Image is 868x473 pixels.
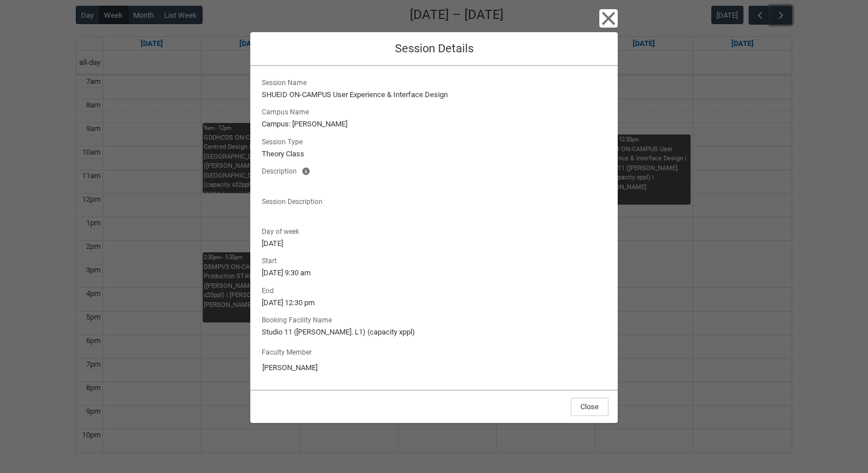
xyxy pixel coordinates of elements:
span: Description [262,164,301,176]
span: Campus Name [262,105,313,117]
span: Session Description [262,194,327,207]
button: Close [599,9,618,28]
lightning-formatted-text: [DATE] [262,238,606,249]
button: Close [571,398,609,416]
lightning-formatted-text: Campus: [PERSON_NAME] [262,118,606,130]
lightning-formatted-text: Studio 11 ([PERSON_NAME]. L1) (capacity xppl) [262,326,606,338]
span: Day of week [262,224,304,237]
lightning-formatted-text: Theory Class [262,148,606,160]
label: Faculty Member [262,345,316,357]
lightning-formatted-text: SHUEID ON-CAMPUS User Experience & Interface Design [262,89,606,101]
span: Start [262,253,281,266]
span: Session Type [262,134,307,147]
span: Session Name [262,75,311,88]
lightning-formatted-text: [DATE] 9:30 am [262,267,606,279]
lightning-formatted-text: [DATE] 12:30 pm [262,297,606,309]
span: End [262,283,278,296]
span: Session Details [395,41,474,55]
span: Booking Facility Name [262,313,336,325]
